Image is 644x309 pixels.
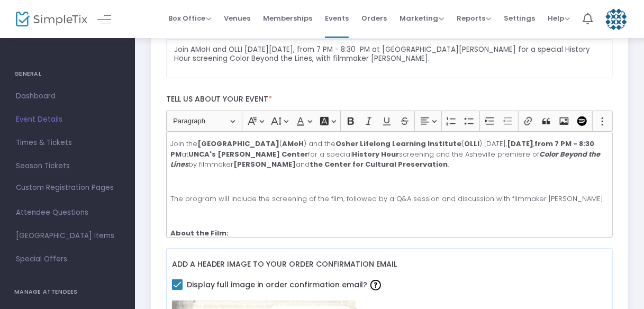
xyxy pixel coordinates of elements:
[352,149,399,159] strong: History Hour
[16,159,119,173] span: Season Tickets
[14,63,121,85] h4: GENERAL
[170,149,600,170] strong: Color Beyond the Lines
[14,281,121,303] h4: MANAGE ATTENDEES
[16,113,119,126] span: Event Details
[173,115,228,128] span: Paragraph
[457,13,491,23] span: Reports
[170,139,608,170] p: Join the ( ) and the ( ) [DATE], , at for a special screening and the Asheville premiere of by fi...
[400,13,444,23] span: Marketing
[310,159,448,169] strong: the Center for Cultural Preservation
[335,139,461,149] strong: Osher Lifelong Learning Institute
[507,139,533,149] strong: [DATE]
[168,13,211,23] span: Box Office
[233,159,296,169] strong: [PERSON_NAME]
[188,149,308,159] strong: UNCA's [PERSON_NAME] Center
[282,139,304,149] strong: AMoH
[16,252,119,266] span: Special Offers
[464,139,479,149] strong: OLLI
[161,89,618,111] label: Tell us about your event
[370,280,381,290] img: question-mark
[170,228,229,238] strong: About the Film:
[168,113,240,130] button: Paragraph
[166,111,613,132] div: Editor toolbar
[325,5,349,32] span: Events
[504,5,535,32] span: Settings
[172,254,397,276] label: Add a header image to your order confirmation email
[16,136,119,150] span: Times & Tickets
[16,183,114,193] span: Custom Registration Pages
[16,89,119,103] span: Dashboard
[166,132,613,238] div: Rich Text Editor, main
[16,229,119,243] span: [GEOGRAPHIC_DATA] Items
[361,5,387,32] span: Orders
[16,206,119,220] span: Attendee Questions
[187,276,384,294] span: Display full image in order confirmation email?
[170,139,594,159] strong: from 7 PM - 8:30 PM
[263,5,312,32] span: Memberships
[548,13,570,23] span: Help
[224,5,250,32] span: Venues
[170,194,608,204] p: The program will include the screening of the film, followed by a Q&A session and discussion with...
[197,139,279,149] strong: [GEOGRAPHIC_DATA]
